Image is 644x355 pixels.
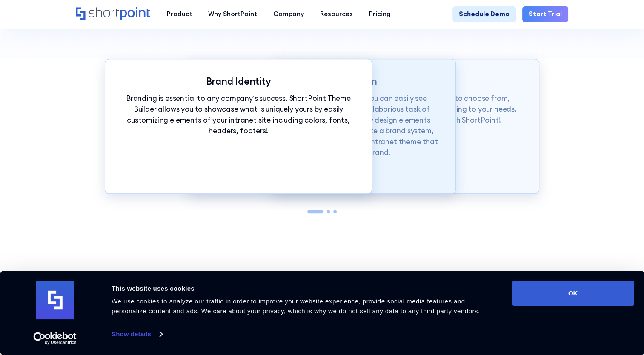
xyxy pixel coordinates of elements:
[320,9,353,19] div: Resources
[361,6,399,23] a: Pricing
[312,6,361,23] a: Resources
[200,6,265,23] a: Why ShortPoint
[512,281,634,306] button: OK
[491,257,644,355] iframe: Chat Widget
[265,6,312,23] a: Company
[369,9,391,19] div: Pricing
[36,281,74,319] img: logo
[112,298,480,315] span: We use cookies to analyze our traffic in order to improve your website experience, provide social...
[452,6,516,23] a: Schedule Demo
[208,9,257,19] div: Why ShortPoint
[166,9,192,19] div: Product
[18,332,92,345] a: Usercentrics Cookiebot - opens in a new window
[112,328,162,341] a: Show details
[121,93,355,137] p: Branding is essential to any company’s success. ShortPoint Theme Builder allows you to showcase w...
[491,257,644,355] div: Widget de clavardage
[159,6,200,23] a: Product
[76,7,151,21] a: Home
[112,283,493,294] div: This website uses cookies
[522,6,568,23] a: Start Trial
[273,9,304,19] div: Company
[121,75,355,87] p: Brand Identity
